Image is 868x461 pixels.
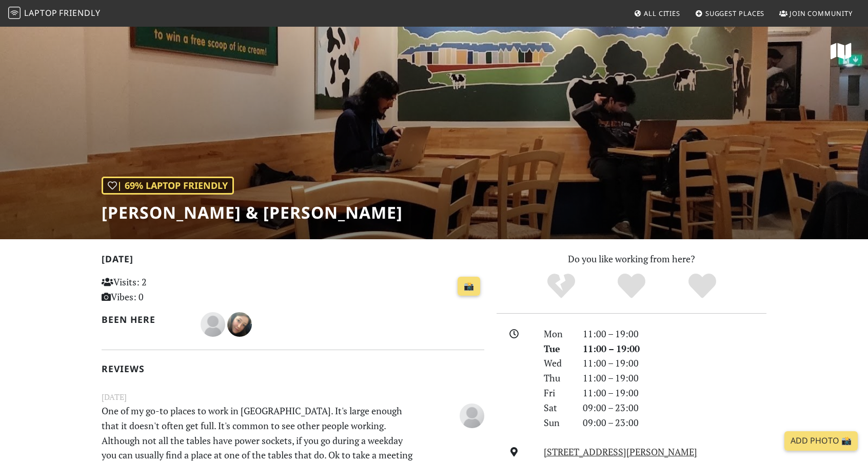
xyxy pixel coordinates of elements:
[227,312,252,337] img: 2718-merle.jpg
[24,7,57,18] span: Laptop
[644,9,680,18] span: All Cities
[538,400,577,415] div: Sat
[8,7,21,19] img: LaptopFriendly
[201,317,227,330] span: Anonymous Jellyfish
[691,4,769,23] a: Suggest Places
[538,415,577,430] div: Sun
[577,326,773,341] div: 11:00 – 19:00
[59,7,100,18] span: Friendly
[497,252,766,266] p: Do you like working from here?
[538,326,577,341] div: Mon
[102,177,234,195] div: | 69% Laptop Friendly
[775,4,857,23] a: Join Community
[538,371,577,386] div: Thu
[790,9,853,18] span: Join Community
[577,356,773,371] div: 11:00 – 19:00
[577,400,773,415] div: 09:00 – 23:00
[784,431,858,451] a: Add Photo 📸
[577,415,773,430] div: 09:00 – 23:00
[102,314,188,325] h2: Been here
[102,254,484,268] h2: [DATE]
[102,203,403,222] h1: [PERSON_NAME] & [PERSON_NAME]
[596,272,667,300] div: Yes
[577,341,773,356] div: 11:00 – 19:00
[227,317,252,330] span: Merle Fitzpatrick
[577,386,773,400] div: 11:00 – 19:00
[544,446,697,458] a: [STREET_ADDRESS][PERSON_NAME]
[538,386,577,400] div: Fri
[102,275,221,304] p: Visits: 2 Vibes: 0
[458,277,480,296] a: 📸
[460,404,484,428] img: blank-535327c66bd565773addf3077783bbfce4b00ec00e9fd257753287c682c7fa38.png
[460,408,484,420] span: Anonymous Jellyfish
[526,272,597,300] div: No
[538,356,577,371] div: Wed
[8,5,101,23] a: LaptopFriendly LaptopFriendly
[95,391,490,404] small: [DATE]
[705,9,765,18] span: Suggest Places
[102,363,484,374] h2: Reviews
[201,312,225,337] img: blank-535327c66bd565773addf3077783bbfce4b00ec00e9fd257753287c682c7fa38.png
[577,371,773,386] div: 11:00 – 19:00
[629,4,684,23] a: All Cities
[538,341,577,356] div: Tue
[667,272,738,300] div: Definitely!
